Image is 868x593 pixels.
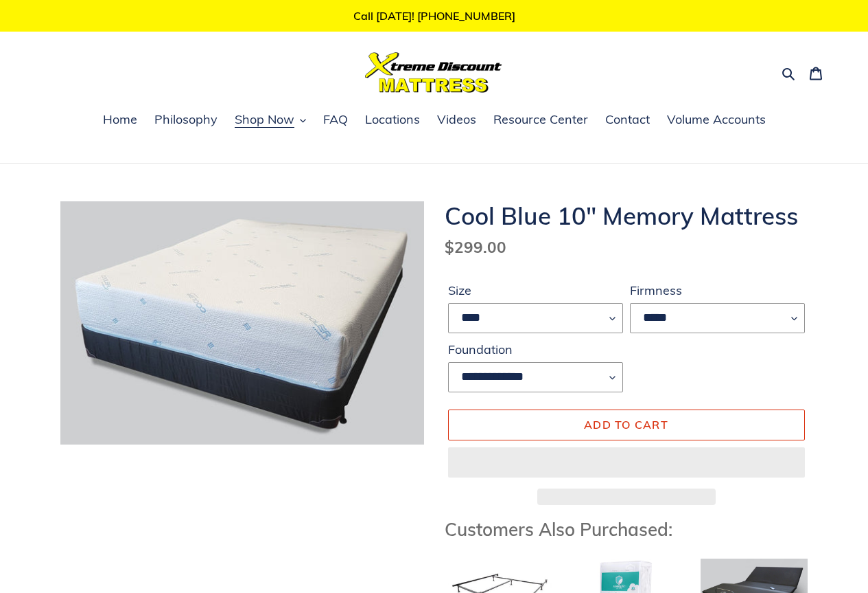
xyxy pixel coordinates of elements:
label: Foundation [448,340,623,359]
img: Xtreme Discount Mattress [365,52,502,93]
a: Resource Center [486,110,595,131]
span: Videos [437,111,476,128]
span: Locations [365,111,420,128]
img: cool blue 10 inch memory foam mattress [60,201,424,444]
span: FAQ [323,111,348,128]
span: Volume Accounts [667,111,766,128]
label: Size [448,281,623,300]
span: Contact [605,111,650,128]
span: Home [103,111,137,128]
span: Resource Center [493,111,588,128]
a: Philosophy [148,110,224,131]
span: $299.00 [445,237,506,257]
button: Add to cart [448,410,805,440]
label: Firmness [630,281,805,300]
h1: Cool Blue 10" Memory Mattress [445,201,808,230]
a: FAQ [316,110,355,131]
a: Locations [358,110,427,131]
a: Videos [430,110,483,131]
h3: Customers Also Purchased: [445,519,808,540]
span: Philosophy [154,111,218,128]
a: Contact [598,110,657,131]
a: Home [96,110,144,131]
button: Shop Now [228,110,313,131]
span: Shop Now [235,111,294,128]
a: Volume Accounts [660,110,773,131]
span: Add to cart [584,418,668,432]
